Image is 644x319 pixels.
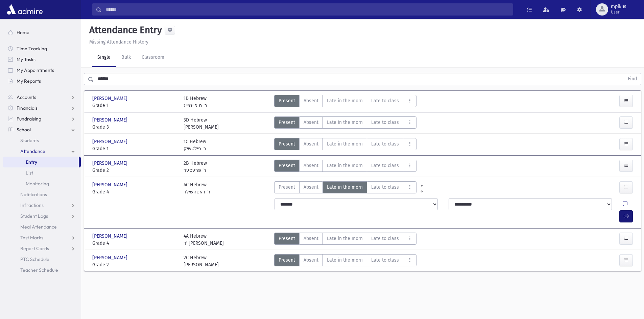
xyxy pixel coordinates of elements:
[17,105,38,111] span: Financials
[17,78,41,84] span: My Reports
[20,245,49,251] span: Report Cards
[371,140,399,148] span: Late to class
[92,116,129,124] span: [PERSON_NAME]
[92,102,177,109] span: Grade 1
[92,254,129,261] span: [PERSON_NAME]
[371,97,399,104] span: Late to class
[274,254,416,268] div: AttTypes
[611,4,626,9] span: mpikus
[92,160,129,167] span: [PERSON_NAME]
[3,254,81,265] a: PTC Schedule
[3,76,81,86] a: My Reports
[274,95,416,109] div: AttTypes
[17,46,47,52] span: Time Tracking
[3,265,81,275] a: Teacher Schedule
[116,48,136,67] a: Bulk
[5,3,44,16] img: AdmirePro
[371,162,399,169] span: Late to class
[274,233,416,247] div: AttTypes
[3,54,81,65] a: My Tasks
[20,224,57,230] span: Meal Attendance
[611,9,626,15] span: User
[3,92,81,103] a: Accounts
[92,233,129,240] span: [PERSON_NAME]
[3,146,81,157] a: Attendance
[92,167,177,174] span: Grade 2
[20,256,49,262] span: PTC Schedule
[184,254,219,268] div: 2C Hebrew [PERSON_NAME]
[26,170,33,176] span: List
[3,221,81,232] a: Meal Attendance
[3,243,81,254] a: Report Cards
[3,135,81,146] a: Students
[184,116,219,131] div: 3D Hebrew [PERSON_NAME]
[371,235,399,242] span: Late to class
[92,145,177,152] span: Grade 1
[20,267,58,273] span: Teacher Schedule
[87,24,162,36] h5: Attendance Entry
[279,235,295,242] span: Present
[20,191,47,197] span: Notifications
[20,137,39,143] span: Students
[20,202,44,208] span: Infractions
[274,160,416,174] div: AttTypes
[184,138,206,152] div: 1C Hebrew ר' פילטשיק
[304,97,318,104] span: Absent
[17,29,29,35] span: Home
[92,240,177,247] span: Grade 4
[3,189,81,200] a: Notifications
[3,27,81,38] a: Home
[304,140,318,148] span: Absent
[184,233,224,247] div: 4A Hebrew ר' [PERSON_NAME]
[3,65,81,76] a: My Appointments
[327,119,363,126] span: Late in the morn
[87,39,148,45] a: Missing Attendance History
[20,148,45,154] span: Attendance
[26,181,49,187] span: Monitoring
[92,48,116,67] a: Single
[17,67,54,73] span: My Appointments
[92,95,129,102] span: [PERSON_NAME]
[327,140,363,148] span: Late in the morn
[17,94,36,100] span: Accounts
[274,138,416,152] div: AttTypes
[304,235,318,242] span: Absent
[17,127,31,133] span: School
[279,119,295,126] span: Present
[3,43,81,54] a: Time Tracking
[92,261,177,268] span: Grade 2
[327,184,363,191] span: Late in the morn
[92,124,177,131] span: Grade 3
[274,181,416,195] div: AttTypes
[3,157,79,167] a: Entry
[3,178,81,189] a: Monitoring
[184,95,207,109] div: 1D Hebrew ר' מ פיינצייג
[327,257,363,264] span: Late in the morn
[304,162,318,169] span: Absent
[136,48,170,67] a: Classroom
[3,200,81,211] a: Infractions
[17,56,35,62] span: My Tasks
[20,235,43,241] span: Test Marks
[92,188,177,195] span: Grade 4
[274,116,416,131] div: AttTypes
[371,119,399,126] span: Late to class
[327,97,363,104] span: Late in the morn
[279,184,295,191] span: Present
[3,167,81,178] a: List
[624,73,641,85] button: Find
[327,235,363,242] span: Late in the morn
[92,138,129,145] span: [PERSON_NAME]
[102,3,513,16] input: Search
[17,116,41,122] span: Fundraising
[3,103,81,113] a: Financials
[26,159,37,165] span: Entry
[92,181,129,188] span: [PERSON_NAME]
[3,211,81,221] a: Student Logs
[89,39,148,45] u: Missing Attendance History
[20,213,48,219] span: Student Logs
[184,160,207,174] div: 2B Hebrew ר' פרעסער
[304,184,318,191] span: Absent
[371,184,399,191] span: Late to class
[279,140,295,148] span: Present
